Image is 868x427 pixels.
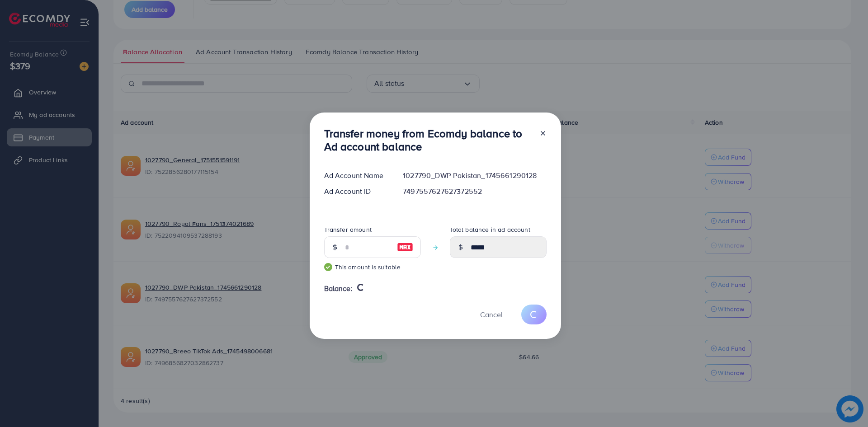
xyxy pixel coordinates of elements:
[396,186,553,197] div: 7497557627627372552
[450,225,530,234] label: Total balance in ad account
[324,263,421,272] small: This amount is suitable
[324,263,332,271] img: guide
[324,283,353,294] span: Balance:
[317,186,396,197] div: Ad Account ID
[324,225,372,234] label: Transfer amount
[324,127,532,153] h3: Transfer money from Ecomdy balance to Ad account balance
[469,305,514,324] button: Cancel
[317,170,396,181] div: Ad Account Name
[396,170,553,181] div: 1027790_DWP Pakistan_1745661290128
[480,310,503,319] span: Cancel
[397,242,413,253] img: image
